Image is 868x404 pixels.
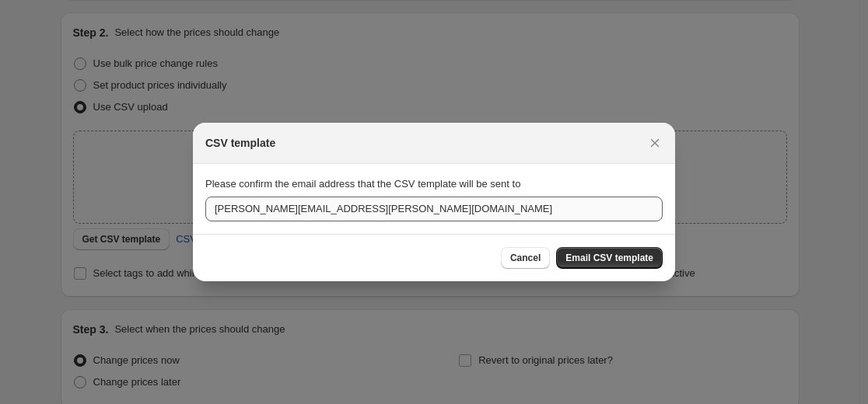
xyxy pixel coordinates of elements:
[205,135,275,151] h2: CSV template
[510,252,541,264] span: Cancel
[644,132,666,154] button: Close
[205,178,520,190] span: Please confirm the email address that the CSV template will be sent to
[556,247,663,269] button: Email CSV template
[565,252,653,264] span: Email CSV template
[501,247,550,269] button: Cancel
